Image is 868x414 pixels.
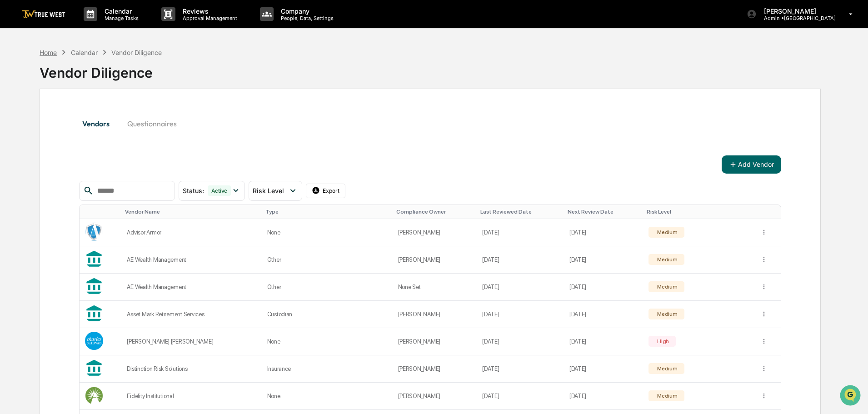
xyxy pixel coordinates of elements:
div: 🔎 [9,204,16,211]
td: [PERSON_NAME] [393,246,477,274]
p: Approval Management [175,15,242,21]
div: Toggle SortBy [762,209,778,215]
div: Toggle SortBy [568,209,639,215]
button: Start new chat [155,72,165,83]
td: None [262,383,393,410]
div: Asset Mark Retirement Services [127,311,256,318]
div: Toggle SortBy [87,209,118,215]
div: Medium [655,256,677,263]
img: 8933085812038_c878075ebb4cc5468115_72.jpg [19,70,35,86]
td: [PERSON_NAME] [393,328,477,355]
div: Active [208,185,231,196]
span: Status : [183,187,204,195]
td: [DATE] [564,219,643,246]
button: Export [306,184,346,198]
td: [DATE] [564,301,643,328]
td: [DATE] [564,355,643,383]
div: 🗄️ [66,187,73,194]
div: Toggle SortBy [265,209,389,215]
td: [DATE] [477,301,564,328]
span: • [75,148,79,155]
div: We're available if you need us! [41,79,125,86]
div: Vendor Diligence [40,57,821,81]
td: [DATE] [564,328,643,355]
td: None [262,328,393,355]
div: secondary tabs example [79,113,781,135]
span: Data Lookup [18,203,57,212]
div: AE Wealth Management [127,256,256,263]
span: [DATE] [80,148,99,155]
td: [PERSON_NAME] [393,355,477,383]
td: None [262,219,393,246]
td: [DATE] [564,274,643,301]
div: Advisor Armor [127,229,256,236]
p: Calendar [97,7,143,15]
p: People, Data, Settings [274,15,338,21]
button: Vendors [79,113,120,135]
td: Insurance [262,355,393,383]
div: 🖐️ [9,187,16,194]
a: 🗄️Attestations [62,182,116,199]
span: Attestations [75,186,113,195]
td: None Set [393,274,477,301]
div: Vendor Diligence [111,49,162,56]
span: [PERSON_NAME] [28,124,74,131]
div: Medium [655,365,677,372]
div: Toggle SortBy [125,209,258,215]
div: Fidelity Institutional [127,393,256,399]
td: [DATE] [477,355,564,383]
td: [DATE] [477,383,564,410]
img: Vendor Logo [85,332,103,350]
div: Past conversations [9,101,61,108]
div: Start new chat [41,70,149,79]
span: Risk Level [253,187,284,195]
td: [PERSON_NAME] [393,301,477,328]
td: [PERSON_NAME] [393,383,477,410]
p: How can we help? [9,19,165,34]
p: Manage Tasks [97,15,143,21]
p: [PERSON_NAME] [757,7,836,15]
td: [DATE] [477,274,564,301]
td: [PERSON_NAME] [393,219,477,246]
span: Pylon [90,225,110,232]
p: Admin • [GEOGRAPHIC_DATA] [757,15,836,21]
img: Tammy Steffen [9,115,24,130]
p: Reviews [175,7,242,15]
span: Preclearance [18,186,59,195]
div: Medium [655,284,677,290]
button: Add Vendor [722,155,781,174]
div: Toggle SortBy [647,209,751,215]
p: Company [274,7,338,15]
div: Distinction Risk Solutions [127,365,256,372]
div: AE Wealth Management [127,284,256,290]
iframe: Open customer support [839,384,863,409]
span: • [75,124,79,131]
td: Other [262,274,393,301]
div: [PERSON_NAME] [PERSON_NAME] [127,338,256,345]
img: logo [22,10,65,19]
span: [PERSON_NAME] [28,148,74,155]
td: Custodian [262,301,393,328]
div: Medium [655,311,677,317]
button: Questionnaires [120,113,184,135]
div: Home [40,49,57,56]
td: [DATE] [564,246,643,274]
img: Tammy Steffen [9,140,24,154]
img: Vendor Logo [85,386,103,404]
td: [DATE] [564,383,643,410]
div: Medium [655,393,677,399]
div: Toggle SortBy [396,209,474,215]
td: Other [262,246,393,274]
img: 1746055101610-c473b297-6a78-478c-a979-82029cc54cd1 [9,70,25,86]
td: [DATE] [477,328,564,355]
span: [DATE] [80,124,99,131]
div: Medium [655,229,677,235]
button: See all [141,99,165,110]
td: [DATE] [477,219,564,246]
div: Toggle SortBy [480,209,560,215]
td: [DATE] [477,246,564,274]
a: 🖐️Preclearance [5,182,62,199]
a: 🔎Data Lookup [5,200,61,216]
